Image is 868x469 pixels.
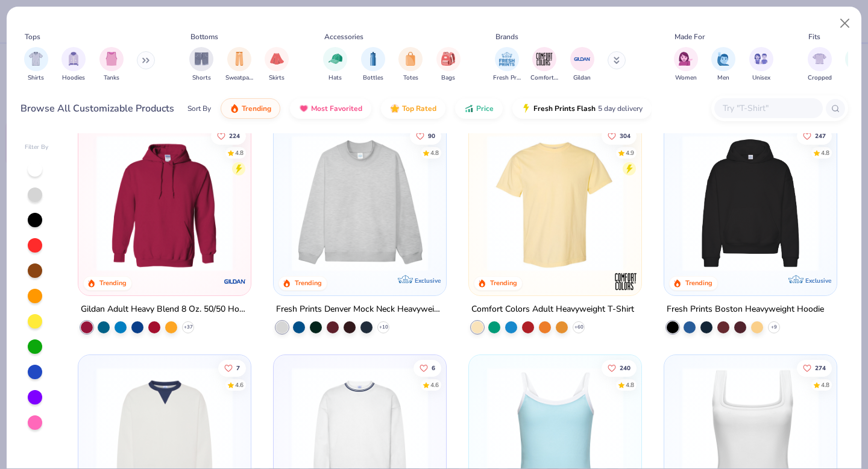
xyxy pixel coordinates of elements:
[225,47,253,83] button: filter button
[225,74,253,83] span: Sweatpants
[614,269,638,294] img: Comfort Colors logo
[598,102,643,116] span: 5 day delivery
[415,277,441,285] span: Exclusive
[495,31,518,42] div: Brands
[771,324,777,331] span: + 9
[808,31,820,42] div: Fits
[270,52,284,66] img: Skirts Image
[299,104,309,113] img: most_fav.gif
[403,74,418,83] span: Totes
[521,104,531,113] img: flash.gif
[675,74,697,83] span: Women
[24,47,48,83] button: filter button
[398,47,423,83] button: filter button
[61,47,86,83] div: filter for Hoodies
[212,127,247,144] button: Like
[221,98,280,119] button: Trending
[324,31,363,42] div: Accessories
[441,74,455,83] span: Bags
[535,50,553,68] img: Comfort Colors Image
[379,324,388,331] span: + 10
[230,133,241,139] span: 224
[223,269,247,294] img: Gildan logo
[717,74,729,83] span: Men
[808,74,832,83] span: Cropped
[821,148,829,157] div: 4.8
[749,47,773,83] div: filter for Unisex
[20,101,174,116] div: Browse All Customizable Products
[441,52,454,66] img: Bags Image
[620,365,631,371] span: 240
[67,52,80,66] img: Hoodies Image
[752,74,770,83] span: Unisex
[821,380,829,389] div: 4.8
[797,359,832,376] button: Like
[104,74,119,83] span: Tanks
[25,31,40,42] div: Tops
[195,52,209,66] img: Shorts Image
[398,47,423,83] div: filter for Totes
[815,133,826,139] span: 247
[187,103,211,114] div: Sort By
[323,47,347,83] button: filter button
[366,52,380,66] img: Bottles Image
[797,127,832,144] button: Like
[62,74,85,83] span: Hoodies
[805,277,831,285] span: Exclusive
[674,47,698,83] button: filter button
[498,50,516,68] img: Fresh Prints Image
[493,47,521,83] div: filter for Fresh Prints
[717,52,730,66] img: Men Image
[286,135,434,271] img: f5d85501-0dbb-4ee4-b115-c08fa3845d83
[493,47,521,83] button: filter button
[749,47,773,83] button: filter button
[436,47,461,83] div: filter for Bags
[493,74,521,83] span: Fresh Prints
[81,302,248,317] div: Gildan Adult Heavy Blend 8 Oz. 50/50 Hooded Sweatshirt
[430,148,439,157] div: 4.8
[754,52,768,66] img: Unisex Image
[290,98,371,119] button: Most Favorited
[711,47,735,83] div: filter for Men
[323,47,347,83] div: filter for Hats
[674,47,698,83] div: filter for Women
[381,98,445,119] button: Top Rated
[602,127,637,144] button: Like
[432,365,435,371] span: 6
[90,135,239,271] img: 01756b78-01f6-4cc6-8d8a-3c30c1a0c8ac
[602,359,637,376] button: Like
[311,104,362,113] span: Most Favorited
[675,31,705,42] div: Made For
[265,47,289,83] button: filter button
[455,98,503,119] button: Price
[533,104,596,113] span: Fresh Prints Flash
[834,12,857,35] button: Close
[410,127,441,144] button: Like
[570,47,594,83] button: filter button
[189,47,213,83] button: filter button
[329,52,342,66] img: Hats Image
[530,47,558,83] div: filter for Comfort Colors
[192,74,211,83] span: Shorts
[476,104,494,113] span: Price
[230,104,239,113] img: trending.gif
[236,148,244,157] div: 4.8
[573,50,591,68] img: Gildan Image
[404,52,417,66] img: Totes Image
[225,47,253,83] div: filter for Sweatpants
[276,302,444,317] div: Fresh Prints Denver Mock Neck Heavyweight Sweatshirt
[402,104,436,113] span: Top Rated
[99,47,124,83] div: filter for Tanks
[667,302,824,317] div: Fresh Prints Boston Heavyweight Hoodie
[361,47,385,83] div: filter for Bottles
[414,359,441,376] button: Like
[61,47,86,83] button: filter button
[530,74,558,83] span: Comfort Colors
[573,74,591,83] span: Gildan
[676,135,825,271] img: 91acfc32-fd48-4d6b-bdad-a4c1a30ac3fc
[189,47,213,83] div: filter for Shorts
[434,135,582,271] img: a90f7c54-8796-4cb2-9d6e-4e9644cfe0fe
[99,47,124,83] button: filter button
[436,47,461,83] button: filter button
[430,380,439,389] div: 4.6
